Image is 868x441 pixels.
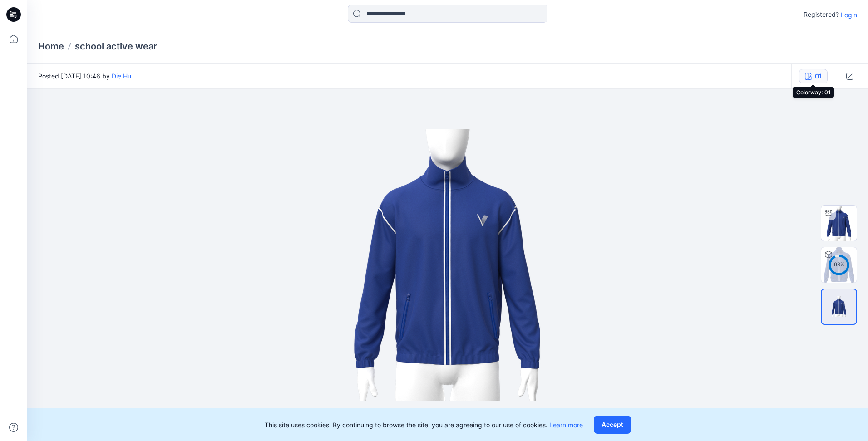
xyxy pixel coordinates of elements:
[804,9,839,20] p: Registered?
[799,69,828,83] button: 01
[841,10,857,20] p: Login
[38,71,131,81] span: Posted [DATE] 10:46 by
[549,421,583,429] a: Learn more
[112,72,131,80] a: Die Hu
[594,416,631,434] button: Accept
[821,247,857,283] img: school active wear 01
[75,40,157,53] p: school active wear
[821,206,857,241] img: Faceless-M-Turntable
[265,420,583,430] p: This site uses cookies. By continuing to browse the site, you are agreeing to our use of cookies.
[822,296,856,317] img: All colorways
[828,261,850,269] div: 93 %
[38,40,64,53] a: Home
[815,71,822,81] div: 01
[221,129,675,401] img: eyJhbGciOiJIUzI1NiIsImtpZCI6IjAiLCJzbHQiOiJzZXMiLCJ0eXAiOiJKV1QifQ.eyJkYXRhIjp7InR5cGUiOiJzdG9yYW...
